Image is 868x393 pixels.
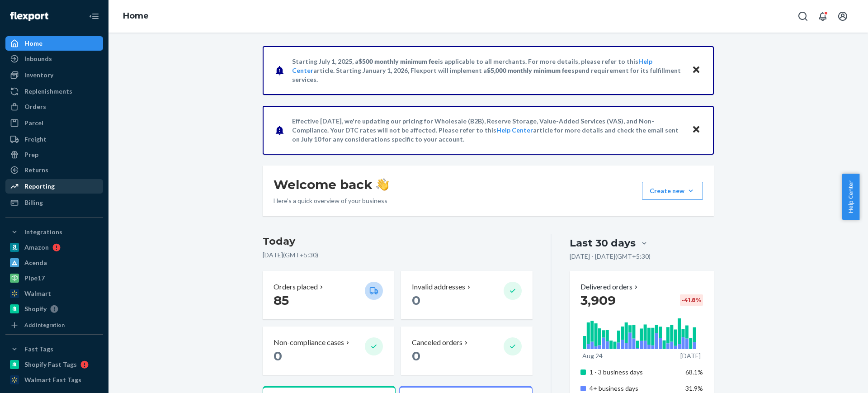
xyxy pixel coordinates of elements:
div: Prep [24,150,38,159]
div: Shopify [24,304,47,313]
span: 68.1% [685,368,703,376]
a: Reporting [5,179,103,194]
div: -41.8 % [680,294,703,306]
a: Inbounds [5,52,103,66]
p: [DATE] - [DATE] ( GMT+5:30 ) [570,252,651,261]
span: $5,000 monthly minimum fee [487,66,571,74]
a: Inventory [5,68,103,82]
a: Help Center [496,126,533,134]
span: 85 [274,293,289,308]
p: Orders placed [274,282,318,292]
a: Returns [5,163,103,177]
a: Home [123,11,149,21]
div: Walmart [24,289,51,298]
button: Close Navigation [85,7,103,25]
p: Invalid addresses [412,282,465,292]
p: Here’s a quick overview of your business [274,196,389,205]
span: 0 [412,348,420,364]
div: Pipe17 [24,274,45,283]
a: Parcel [5,116,103,130]
a: Pipe17 [5,271,103,285]
p: Starting July 1, 2025, a is applicable to all merchants. For more details, please refer to this a... [292,57,683,84]
p: Non-compliance cases [274,337,344,348]
a: Amazon [5,240,103,255]
a: Walmart [5,286,103,301]
a: Billing [5,195,103,210]
a: Walmart Fast Tags [5,373,103,387]
button: Orders placed 85 [263,271,394,319]
button: Help Center [842,174,859,220]
div: Orders [24,102,46,111]
div: Add Integration [24,321,65,329]
div: Replenishments [24,87,72,96]
p: [DATE] [680,351,701,360]
span: 0 [274,348,282,364]
a: Prep [5,147,103,162]
ol: breadcrumbs [116,3,156,29]
div: Home [24,39,42,48]
div: Billing [24,198,43,207]
a: Shopify Fast Tags [5,357,103,372]
h3: Today [263,234,533,249]
div: Fast Tags [24,345,53,354]
button: Create new [642,182,703,200]
div: Acenda [24,258,47,267]
div: Shopify Fast Tags [24,360,77,369]
p: Canceled orders [412,337,462,348]
button: Non-compliance cases 0 [263,327,394,375]
a: Freight [5,132,103,147]
p: 1 - 3 business days [590,368,679,377]
img: hand-wave emoji [376,178,389,191]
span: 0 [412,293,420,308]
div: Parcel [24,118,43,128]
span: $500 monthly minimum fee [359,57,438,65]
button: Open Search Box [794,7,812,25]
a: Add Integration [5,320,103,331]
button: Close [690,64,702,77]
span: 3,909 [580,293,616,308]
div: Walmart Fast Tags [24,375,81,384]
button: Fast Tags [5,342,103,356]
div: Last 30 days [570,236,636,250]
p: Aug 24 [582,351,603,360]
div: Inbounds [24,54,52,63]
button: Integrations [5,225,103,239]
button: Open notifications [814,7,832,25]
a: Acenda [5,256,103,270]
h1: Welcome back [274,176,389,193]
div: Integrations [24,227,62,237]
p: [DATE] ( GMT+5:30 ) [263,251,533,260]
div: Freight [24,135,47,144]
button: Open account menu [834,7,852,25]
p: Effective [DATE], we're updating our pricing for Wholesale (B2B), Reserve Storage, Value-Added Se... [292,117,683,144]
a: Orders [5,99,103,114]
button: Invalid addresses 0 [401,271,532,319]
button: Delivered orders [580,282,640,292]
div: Inventory [24,71,53,80]
button: Close [690,123,702,137]
a: Shopify [5,302,103,316]
div: Amazon [24,243,49,252]
a: Home [5,36,103,51]
p: 4+ business days [590,384,679,393]
div: Returns [24,166,48,175]
img: Flexport logo [10,12,48,21]
button: Canceled orders 0 [401,327,532,375]
span: 31.9% [685,384,703,392]
a: Replenishments [5,84,103,99]
div: Reporting [24,182,55,191]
